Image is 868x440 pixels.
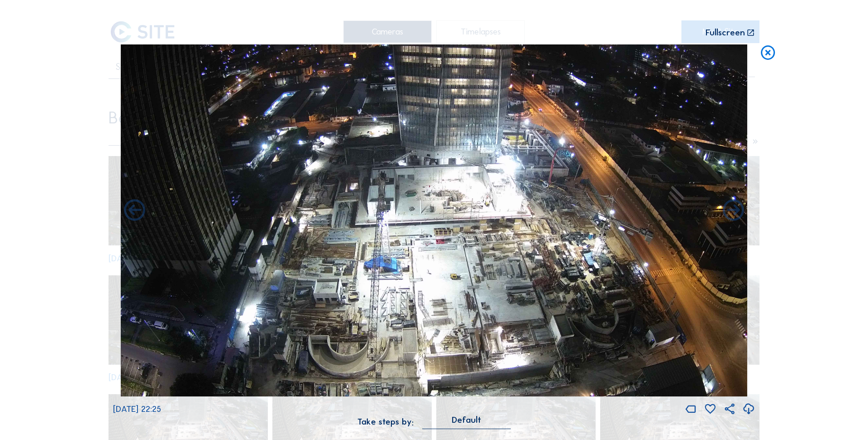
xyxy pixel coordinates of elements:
[113,404,161,414] span: [DATE] 22:25
[705,29,745,38] div: Fullscreen
[422,416,511,429] div: Default
[122,198,148,224] i: Forward
[720,198,746,224] i: Back
[357,418,414,426] div: Take steps by:
[452,416,481,424] div: Default
[121,44,747,396] img: Image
